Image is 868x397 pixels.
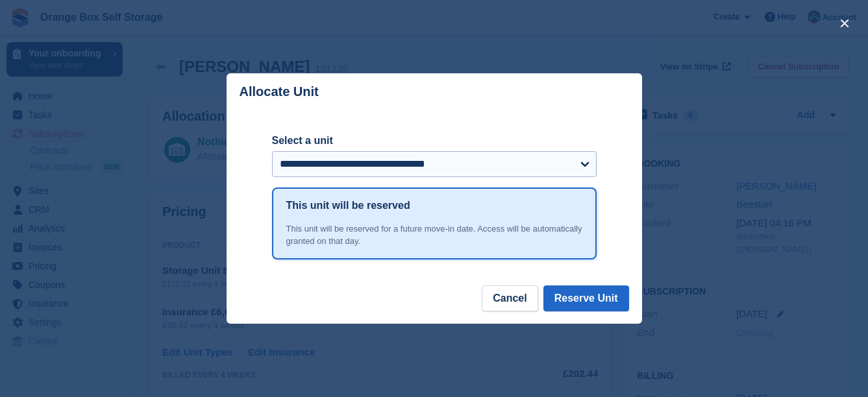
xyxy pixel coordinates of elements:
label: Select a unit [272,133,597,149]
h1: This unit will be reserved [286,198,410,213]
button: Cancel [482,285,538,311]
div: This unit will be reserved for a future move-in date. Access will be automatically granted on tha... [286,223,582,248]
button: close [834,13,855,34]
p: Allocate Unit [240,84,319,99]
button: Reserve Unit [543,285,629,311]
